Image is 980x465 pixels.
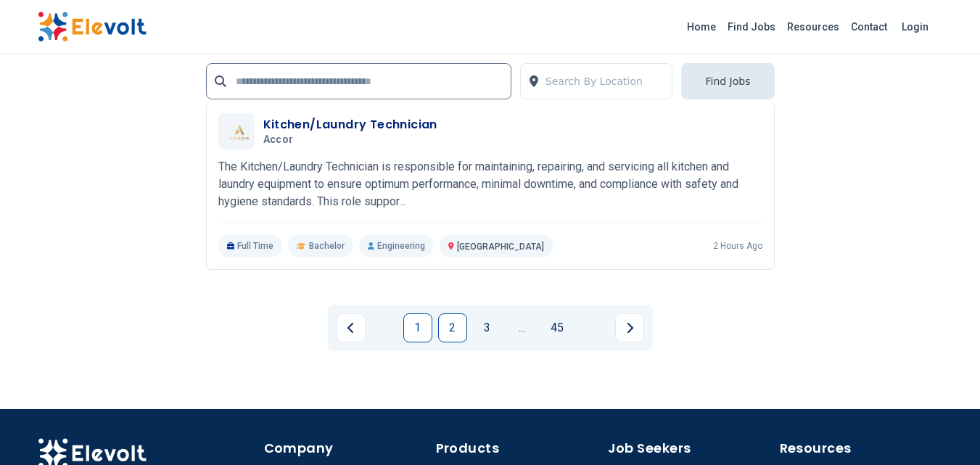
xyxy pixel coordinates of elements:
a: Login [893,12,937,41]
span: Accor [263,133,294,147]
h4: Products [436,438,599,458]
p: The Kitchen/Laundry Technician is responsible for maintaining, repairing, and servicing all kitch... [218,158,762,210]
a: Page 3 [473,313,502,342]
a: AccorKitchen/Laundry TechnicianAccorThe Kitchen/Laundry Technician is responsible for maintaining... [218,113,762,258]
h3: Kitchen/Laundry Technician [263,116,437,133]
a: Page 45 [543,313,572,342]
button: Find Jobs [681,63,774,99]
a: Page 1 is your current page [403,313,432,342]
p: 2 hours ago [713,240,762,252]
span: Bachelor [309,240,345,252]
iframe: Chat Widget [907,395,980,465]
h4: Company [264,438,427,458]
p: Full Time [218,234,283,258]
p: Engineering [359,234,434,258]
a: Find Jobs [722,15,781,38]
a: Next page [615,313,644,342]
h4: Resources [780,438,943,458]
a: Home [681,15,722,38]
ul: Pagination [337,313,644,342]
span: [GEOGRAPHIC_DATA] [457,242,544,252]
a: Page 2 [438,313,467,342]
h4: Job Seekers [608,438,771,458]
a: Resources [781,15,845,38]
img: Elevolt [38,12,147,42]
a: Jump forward [508,313,537,342]
img: Accor [222,123,251,141]
a: Previous page [337,313,366,342]
a: Contact [845,15,893,38]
